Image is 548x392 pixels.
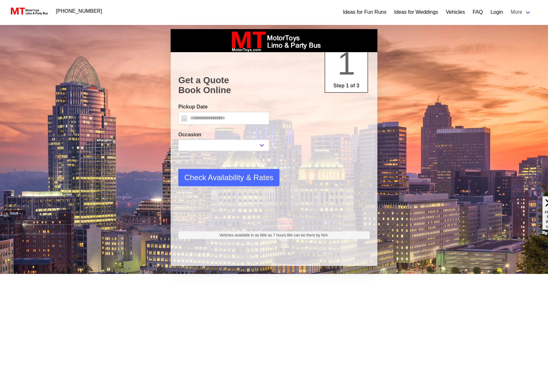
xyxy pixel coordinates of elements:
[446,8,465,16] a: Vehicles
[178,103,269,111] label: Pickup Date
[9,7,48,16] img: MotorToys Logo
[178,169,279,186] button: Check Availability & Rates
[178,75,370,95] h1: Get a Quote Book Online
[337,45,355,81] span: 1
[287,233,329,237] span: We can be there by N/A.
[219,232,329,238] span: Vehicles available in as little as 7 hours.
[52,5,106,18] a: [PHONE_NUMBER]
[507,6,535,19] a: More
[178,131,269,139] label: Occasion
[394,8,438,16] a: Ideas for Weddings
[343,8,386,16] a: Ideas for Fun Runs
[226,29,322,52] img: box_logo_brand.jpeg
[184,172,273,183] span: Check Availability & Rates
[490,8,503,16] a: Login
[328,82,365,90] p: Step 1 of 3
[472,8,483,16] a: FAQ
